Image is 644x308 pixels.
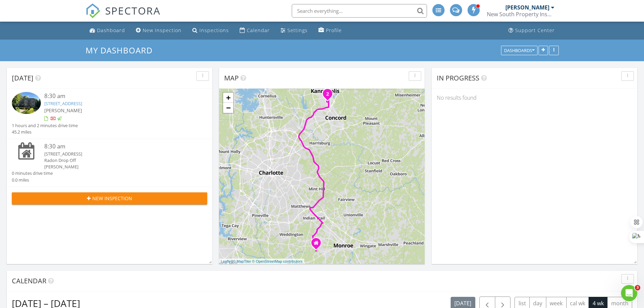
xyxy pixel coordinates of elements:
[326,92,329,97] i: 2
[92,195,132,202] span: New Inspection
[635,285,640,290] span: 3
[44,157,191,164] div: Radon Drop Off
[504,48,534,53] div: Dashboards
[87,24,128,37] a: Dashboard
[223,93,233,103] a: Zoom in
[12,73,33,82] span: [DATE]
[12,170,53,176] div: 0 minutes drive time
[133,24,184,37] a: New Inspection
[44,164,191,170] div: [PERSON_NAME]
[326,27,342,33] div: Profile
[328,94,332,98] div: 2101 Congress Ct, Kannapolis, NC 28083
[12,276,46,285] span: Calendar
[432,89,637,107] div: No results found
[12,177,53,183] div: 0.0 miles
[316,243,320,247] div: 1222 Juddson Dr, Waxhaw NC 28173
[44,100,82,106] a: [STREET_ADDRESS]
[12,129,78,135] div: 45.2 miles
[199,27,229,33] div: Inspections
[12,92,207,135] a: 8:30 am [STREET_ADDRESS] [PERSON_NAME] 1 hours and 2 minutes drive time 45.2 miles
[506,24,557,37] a: Support Center
[247,27,270,33] div: Calendar
[86,45,158,56] a: My Dashboard
[278,24,310,37] a: Settings
[12,142,207,183] a: 8:30 am [STREET_ADDRESS] Radon Drop Off [PERSON_NAME] 0 minutes drive time 0.0 miles
[292,4,427,18] input: Search everything...
[12,92,41,114] img: 9346687%2Fcover_photos%2FSYk0mDUQ13MdVy7ZwkdK%2Fsmall.jpg
[287,27,308,33] div: Settings
[437,73,479,82] span: In Progress
[501,46,538,55] button: Dashboards
[12,192,207,205] button: New Inspection
[233,259,251,263] a: © MapTiler
[86,3,100,18] img: The Best Home Inspection Software - Spectora
[219,259,304,264] div: |
[223,103,233,113] a: Zoom out
[316,24,344,37] a: Profile
[97,27,125,33] div: Dashboard
[12,122,78,129] div: 1 hours and 2 minutes drive time
[252,259,303,263] a: © OpenStreetMap contributors
[143,27,182,33] div: New Inspection
[221,259,232,263] a: Leaflet
[44,151,191,157] div: [STREET_ADDRESS]
[86,9,161,23] a: SPECTORA
[44,92,191,100] div: 8:30 am
[224,73,239,82] span: Map
[237,24,272,37] a: Calendar
[105,3,161,18] span: SPECTORA
[515,27,555,33] div: Support Center
[621,285,637,301] iframe: Intercom live chat
[44,107,82,114] span: [PERSON_NAME]
[44,142,191,151] div: 8:30 am
[487,11,554,18] div: New South Property Inspections, Inc.
[190,24,232,37] a: Inspections
[505,4,549,11] div: [PERSON_NAME]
